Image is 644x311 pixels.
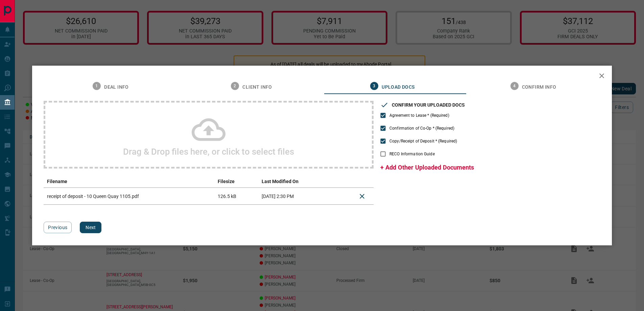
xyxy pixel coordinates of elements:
[44,222,72,233] button: Previous
[389,125,454,131] span: Confirmation of Co-Op * (Required)
[389,138,457,144] span: Copy/Receipt of Deposit * (Required)
[234,84,236,88] text: 2
[44,175,214,188] th: Filename
[351,175,374,188] th: delete file action column
[123,147,294,157] h2: Drag & Drop files here, or click to select files
[513,84,516,88] text: 4
[373,84,375,88] text: 3
[392,102,465,108] h3: CONFIRM YOUR UPLOADED DOCS
[258,175,334,188] th: Last Modified On
[258,188,334,205] td: [DATE] 2:30 PM
[382,84,414,90] span: Upload Docs
[242,84,272,90] span: Client Info
[104,84,129,90] span: Deal Info
[96,84,98,88] text: 1
[44,101,374,169] div: Drag & Drop files here, or click to select files
[389,112,449,118] span: Agreement to Lease * (Required)
[334,175,351,188] th: download action column
[389,151,434,157] span: RECO Information Guide
[354,188,370,204] button: Delete
[214,175,258,188] th: Filesize
[44,188,214,205] td: receipt of deposit - 10 Queen Quay 1105.pdf
[214,188,258,205] td: 126.5 kB
[80,222,101,233] button: Next
[522,84,556,90] span: Confirm Info
[380,164,474,171] span: + Add Other Uploaded Documents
